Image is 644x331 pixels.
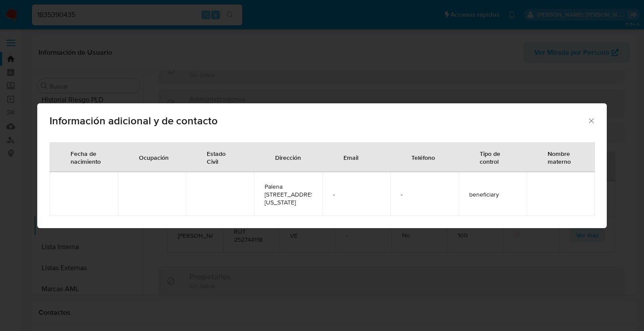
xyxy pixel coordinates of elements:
[469,190,517,198] span: beneficiary
[128,147,179,168] div: Ocupación
[333,147,369,168] div: Email
[265,147,311,168] div: Dirección
[60,143,111,172] div: Fecha de nacimiento
[265,183,312,206] span: Palena [STREET_ADDRESS][US_STATE]
[50,116,587,126] span: Información adicional y de contacto
[537,143,584,172] div: Nombre materno
[196,143,244,172] div: Estado Civil
[469,143,517,172] div: Tipo de control
[587,116,595,124] button: Cerrar
[401,190,448,198] span: -
[401,147,446,168] div: Teléfono
[333,190,380,198] span: -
